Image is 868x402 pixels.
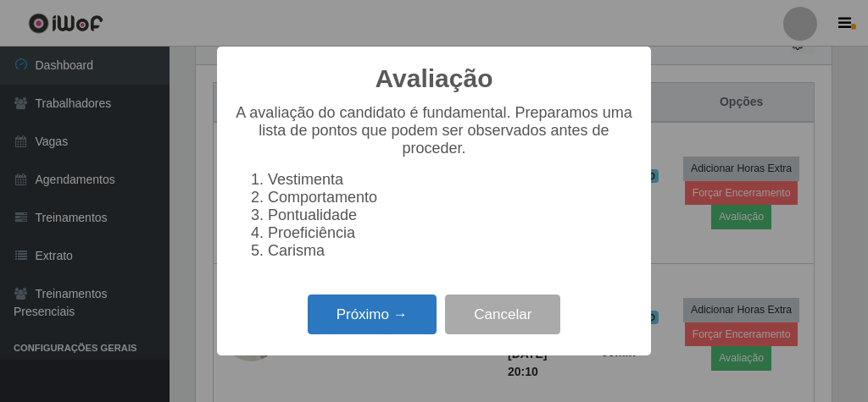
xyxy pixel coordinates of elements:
[268,242,634,260] li: Carisma
[268,224,634,242] li: Proeficiência
[268,171,634,189] li: Vestimenta
[445,295,560,334] button: Cancelar
[376,63,493,94] h2: Avaliação
[308,295,437,334] button: Próximo →
[234,104,634,157] p: A avaliação do candidato é fundamental. Preparamos uma lista de pontos que podem ser observados a...
[268,189,634,207] li: Comportamento
[268,207,634,224] li: Pontualidade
